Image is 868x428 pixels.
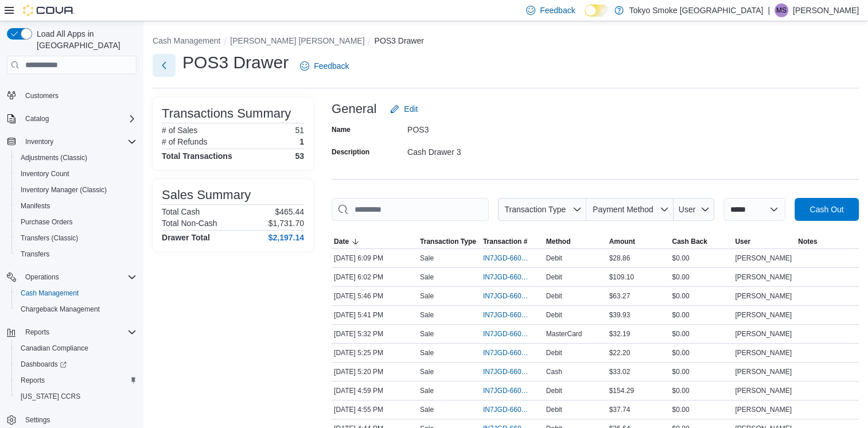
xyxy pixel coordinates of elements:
button: Transfers [11,246,141,262]
div: [DATE] 5:25 PM [332,346,418,360]
span: Transaction Type [420,237,476,246]
button: IN7JGD-6604008 [483,384,542,398]
span: [PERSON_NAME] [735,291,792,301]
a: Dashboards [11,356,141,372]
span: Date [334,237,349,246]
span: Cash Out [809,204,843,215]
span: $28.86 [609,254,630,263]
span: Debit [546,273,562,282]
span: Dashboards [21,360,67,369]
button: User [733,235,796,248]
span: Reports [25,328,49,337]
span: Cash Management [21,289,79,298]
span: IN7JGD-6604316 [483,291,530,301]
a: Feedback [295,55,353,77]
span: Reports [16,373,137,387]
span: [PERSON_NAME] [735,386,792,395]
span: [PERSON_NAME] [735,367,792,376]
button: IN7JGD-6604449 [483,251,542,265]
button: User [674,198,714,221]
button: Transaction # [481,235,544,248]
button: Notes [796,235,859,248]
button: Inventory [21,135,58,149]
button: IN7JGD-6604232 [483,327,542,341]
span: Edit [404,103,418,115]
button: Edit [386,98,422,120]
span: Cash Back [672,237,707,246]
span: IN7JGD-6604284 [483,310,530,320]
div: [DATE] 5:41 PM [332,308,418,322]
a: Transfers (Classic) [16,231,83,245]
span: Washington CCRS [16,390,137,403]
span: $109.10 [609,273,634,282]
span: Inventory Manager (Classic) [16,183,137,197]
button: Method [544,235,607,248]
span: IN7JGD-6604449 [483,254,530,263]
span: Manifests [16,199,137,213]
span: $154.29 [609,386,634,395]
span: Debit [546,348,562,357]
button: [US_STATE] CCRS [11,388,141,404]
h4: 53 [295,151,304,161]
div: POS3 [407,120,561,134]
span: $33.02 [609,367,630,376]
span: MS [776,3,787,17]
label: Description [332,147,369,157]
h3: Transactions Summary [162,107,291,120]
button: Operations [2,269,141,285]
a: Manifests [16,199,55,213]
div: [DATE] 4:55 PM [332,403,418,417]
div: [DATE] 6:02 PM [332,270,418,284]
span: [US_STATE] CCRS [21,392,80,401]
span: User [735,237,750,246]
span: [PERSON_NAME] [735,273,792,282]
button: POS3 Drawer [374,36,423,45]
div: $0.00 [670,289,733,303]
button: Next [153,54,176,77]
button: Manifests [11,198,141,214]
span: Debit [546,310,562,320]
img: Cova [23,5,75,16]
div: $0.00 [670,251,733,265]
span: $37.74 [609,405,630,414]
button: Cash Back [670,235,733,248]
button: Cash Management [11,285,141,301]
button: Chargeback Management [11,301,141,317]
button: [PERSON_NAME] [PERSON_NAME] [230,36,364,45]
button: IN7JGD-6604316 [483,289,542,303]
span: Transfers [21,250,49,259]
a: Cash Management [16,286,83,300]
span: [PERSON_NAME] [735,310,792,320]
span: Manifests [21,201,50,211]
button: Cash Out [795,198,859,221]
span: $39.93 [609,310,630,320]
h4: $2,197.14 [268,233,304,242]
button: Transfers (Classic) [11,230,141,246]
button: Inventory Manager (Classic) [11,182,141,198]
span: Customers [25,91,59,100]
a: Reports [16,373,49,387]
p: Sale [420,367,434,376]
span: MasterCard [546,329,582,338]
div: $0.00 [670,346,733,360]
span: Settings [25,415,50,425]
a: Inventory Count [16,167,74,181]
h6: # of Refunds [162,137,207,146]
span: Amount [609,237,635,246]
span: Transaction # [483,237,527,246]
input: This is a search bar. As you type, the results lower in the page will automatically filter. [332,198,489,221]
span: Catalog [25,114,49,123]
button: Amount [607,235,670,248]
span: Purchase Orders [16,215,137,229]
a: Settings [21,413,55,427]
h3: General [332,102,376,116]
span: Operations [21,270,137,284]
span: Chargeback Management [21,305,100,314]
button: Reports [11,372,141,388]
button: Payment Method [586,198,674,221]
span: IN7JGD-6604405 [483,273,530,282]
button: Transaction Type [418,235,481,248]
p: Sale [420,329,434,338]
a: Canadian Compliance [16,341,93,355]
